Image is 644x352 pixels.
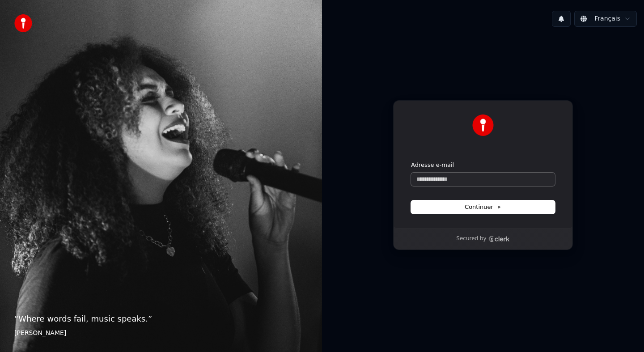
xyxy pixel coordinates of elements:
a: Clerk logo [488,236,510,242]
button: Continuer [411,200,555,214]
img: Youka [472,115,494,136]
img: youka [14,14,32,32]
label: Adresse e-mail [411,161,454,169]
span: Continuer [465,203,501,211]
p: Secured by [456,235,486,242]
p: “ Where words fail, music speaks. ” [14,313,308,325]
footer: [PERSON_NAME] [14,329,308,338]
